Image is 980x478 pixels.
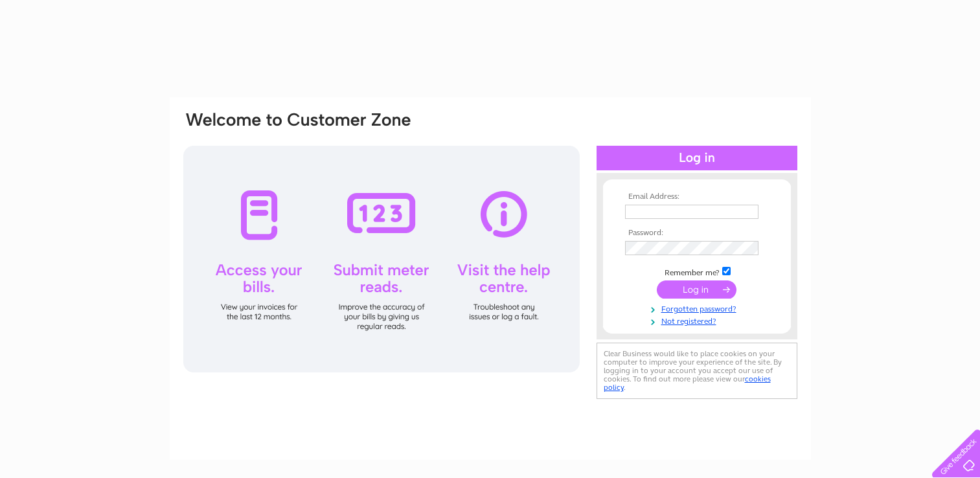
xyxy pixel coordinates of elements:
th: Email Address: [622,192,772,201]
a: Not registered? [625,314,772,326]
td: Remember me? [622,265,772,278]
input: Submit [657,280,736,299]
th: Password: [622,229,772,238]
a: cookies policy [604,374,771,392]
a: Forgotten password? [625,302,772,314]
div: Clear Business would like to place cookies on your computer to improve your experience of the sit... [597,343,797,399]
